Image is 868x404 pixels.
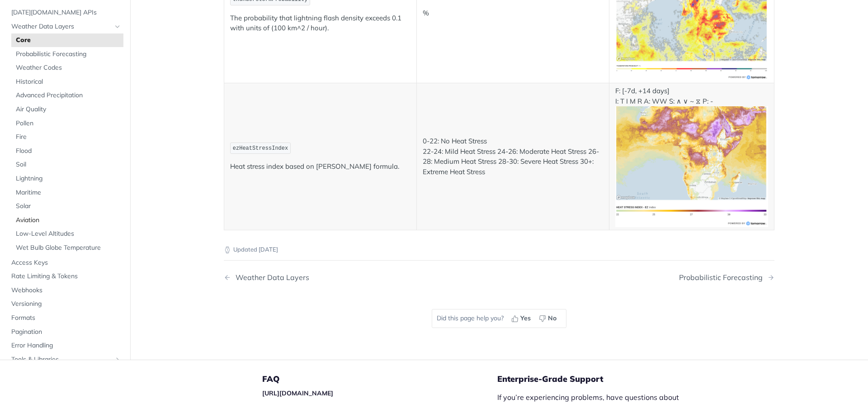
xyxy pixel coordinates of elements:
span: Error Handling [11,341,121,350]
a: Lightning [11,172,123,185]
a: Versioning [7,297,123,311]
span: Expand image [615,162,768,171]
button: Show subpages for Tools & Libraries [114,356,121,363]
a: Rate Limiting & Tokens [7,270,123,283]
p: Heat stress index based on [PERSON_NAME] formula. [230,162,410,172]
p: % [423,8,603,19]
span: Yes [520,314,531,323]
a: Formats [7,311,123,325]
a: Flood [11,144,123,158]
span: Access Keys [11,258,121,267]
span: Core [16,36,121,45]
a: Maritime [11,185,123,199]
div: Did this page help you? [432,309,566,328]
span: Historical [16,77,121,86]
span: Pollen [16,119,121,128]
a: Wet Bulb Globe Temperature [11,241,123,255]
a: Fire [11,130,123,144]
span: Weather Codes [16,63,121,72]
a: Air Quality [11,103,123,116]
a: [DATE][DOMAIN_NAME] APIs [7,6,123,19]
a: Next Page: Probabilistic Forecasting [679,273,774,282]
a: Pagination [7,325,123,338]
a: Weather Codes [11,61,123,75]
a: Advanced Precipitation [11,89,123,102]
span: Expand image [615,18,768,27]
div: Probabilistic Forecasting [679,273,767,282]
a: Low-Level Altitudes [11,227,123,241]
span: No [548,314,557,323]
span: Low-Level Altitudes [16,229,121,238]
span: Flood [16,147,121,156]
a: [URL][DOMAIN_NAME] [262,389,333,397]
p: The probability that lightning flash density exceeds 0.1 with units of (100 km^2 / hour). [230,13,410,33]
a: Core [11,33,123,47]
a: Access Keys [7,256,123,269]
span: Fire [16,133,121,142]
a: Solar [11,200,123,213]
span: Probabilistic Forecasting [16,49,121,58]
a: Previous Page: Weather Data Layers [224,273,460,282]
div: Weather Data Layers [231,273,309,282]
a: Weather Data LayersHide subpages for Weather Data Layers [7,19,123,33]
a: Pollen [11,116,123,130]
span: Pagination [11,327,121,336]
button: Hide subpages for Weather Data Layers [114,23,121,30]
a: Tools & LibrariesShow subpages for Tools & Libraries [7,353,123,366]
button: No [536,312,561,325]
span: Solar [16,202,121,211]
p: F: [-7d, +14 days] I: T I M R A: WW S: ∧ ∨ ~ ⧖ P: - [615,86,768,227]
span: Lightning [16,174,121,183]
a: Aviation [11,214,123,227]
span: Wet Bulb Globe Temperature [16,243,121,252]
span: Webhooks [11,286,121,295]
a: Error Handling [7,339,123,352]
nav: Pagination Controls [224,264,774,291]
a: Soil [11,158,123,171]
span: [DATE][DOMAIN_NAME] APIs [11,8,121,17]
span: Versioning [11,299,121,309]
span: ezHeatStressIndex [233,145,288,152]
span: Tools & Libraries [11,355,112,364]
span: Maritime [16,188,121,197]
span: Rate Limiting & Tokens [11,272,121,281]
a: Historical [11,75,123,89]
p: 0-22: No Heat Stress 22-24: Mild Heat Stress 24-26: Moderate Heat Stress 26-28: Medium Heat Stres... [423,136,603,177]
span: Aviation [16,216,121,225]
button: Yes [508,312,536,325]
h5: FAQ [262,374,497,385]
a: Webhooks [7,284,123,297]
span: Advanced Precipitation [16,91,121,100]
p: Updated [DATE] [224,245,774,254]
span: Weather Data Layers [11,22,112,31]
span: Soil [16,160,121,169]
span: Formats [11,314,121,323]
h5: Enterprise-Grade Support [497,374,709,385]
span: Air Quality [16,105,121,114]
a: Probabilistic Forecasting [11,47,123,61]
